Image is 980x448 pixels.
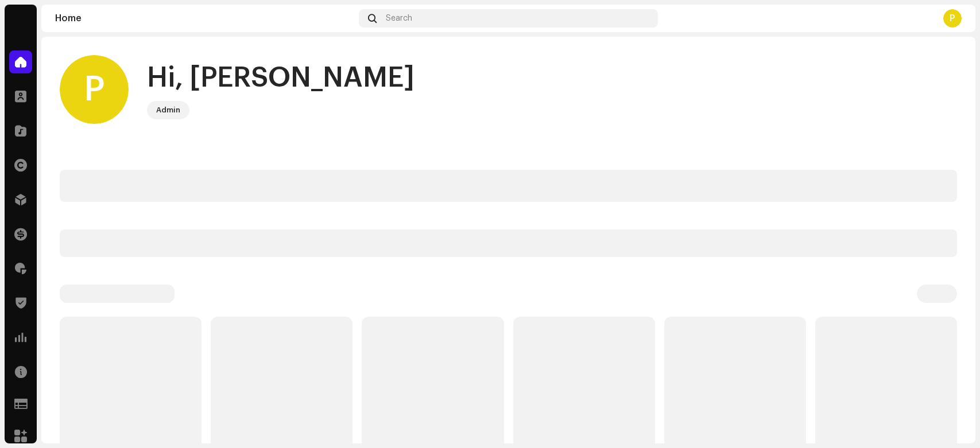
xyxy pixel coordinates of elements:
div: Admin [156,103,180,117]
div: Hi, [PERSON_NAME] [147,60,415,96]
span: Search [386,14,412,23]
div: P [60,55,129,124]
div: Home [55,14,354,23]
div: P [943,9,962,28]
